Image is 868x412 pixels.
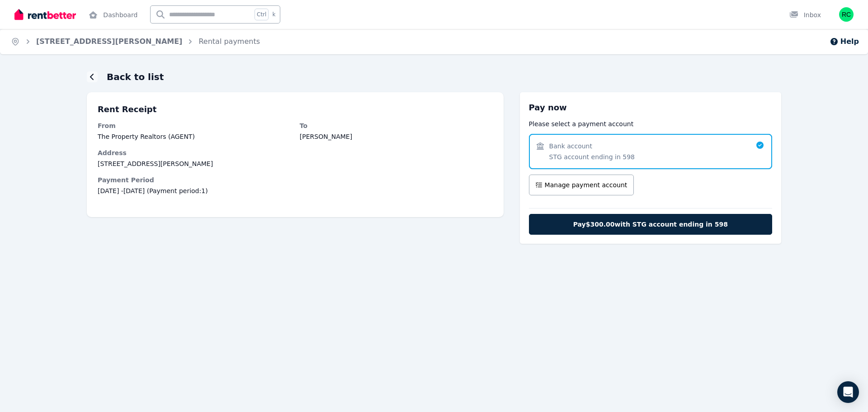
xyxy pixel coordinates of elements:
button: Pay$300.00with STG account ending in 598 [529,214,772,235]
h3: Pay now [529,101,772,114]
span: [DATE] - [DATE] (Payment period: 1 ) [98,186,493,195]
button: Manage payment account [529,175,634,195]
span: Bank account [549,142,592,151]
dd: The Property Realtors (AGENT) [98,132,291,141]
dd: [PERSON_NAME] [300,132,493,141]
img: RentBetter [14,8,76,21]
dt: Address [98,148,493,157]
span: k [272,11,275,18]
span: Manage payment account [545,180,627,189]
h1: Back to list [107,71,164,83]
span: Ctrl [255,9,269,20]
dt: Payment Period [98,175,493,185]
div: Open Intercom Messenger [837,381,859,403]
span: STG account ending in 598 [549,152,635,161]
a: Rental payments [198,37,260,46]
div: Inbox [789,10,821,19]
p: Rent Receipt [98,103,493,116]
button: Help [830,36,859,47]
dd: [STREET_ADDRESS][PERSON_NAME] [98,159,493,168]
img: Rachel Carey [839,7,854,22]
p: Please select a payment account [529,119,772,128]
dt: To [300,121,493,130]
a: [STREET_ADDRESS][PERSON_NAME] [36,37,182,46]
span: Pay $300.00 with STG account ending in 598 [573,220,728,229]
dt: From [98,121,291,130]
